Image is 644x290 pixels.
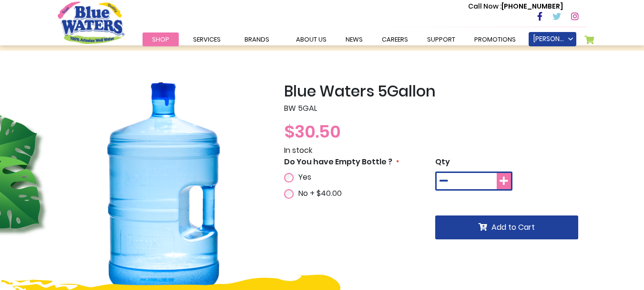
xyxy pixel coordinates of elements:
button: Add to Cart [435,215,578,239]
a: News [336,32,372,46]
span: Yes [298,172,311,183]
p: [PHONE_NUMBER] [468,1,563,11]
span: Services [193,35,221,44]
h2: Blue Waters 5Gallon [284,82,587,100]
span: Qty [435,156,450,167]
span: Call Now : [468,1,501,11]
a: Promotions [465,32,525,46]
span: + [310,188,342,199]
a: careers [372,32,418,46]
span: $40.00 [317,188,342,199]
a: support [418,32,465,46]
span: Do You have Empty Bottle ? [284,156,392,167]
span: In stock [284,145,312,156]
span: Add to Cart [491,222,535,233]
span: $30.50 [284,119,341,144]
a: about us [286,32,336,46]
span: Brands [245,35,269,44]
a: [PERSON_NAME] [529,32,576,46]
p: BW 5GAL [284,103,587,114]
a: store logo [58,1,124,43]
span: Shop [152,35,169,44]
span: No [298,188,308,199]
